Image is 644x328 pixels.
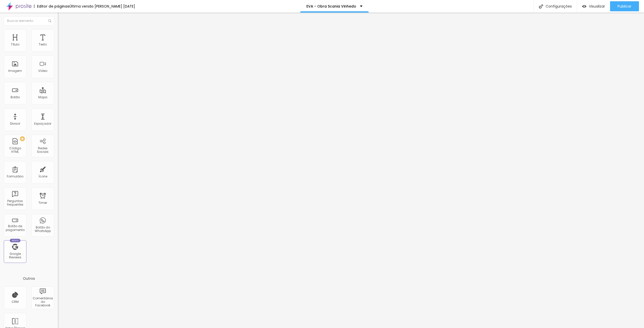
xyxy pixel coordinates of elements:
div: Vídeo [38,69,47,73]
div: Texto [39,43,47,46]
div: Novo [10,239,21,242]
img: Icone [48,19,51,22]
div: Título [11,43,19,46]
div: Divisor [10,122,20,125]
img: Icone [539,4,543,9]
div: Botão de pagamento [5,224,25,232]
iframe: Editor [58,13,644,328]
div: Timer [38,201,47,205]
p: EVA - Obra Scania Vinhedo [306,5,356,8]
div: Redes Sociais [33,147,53,154]
div: Mapa [38,96,47,99]
div: Editor de páginas [34,5,69,8]
input: Buscar elemento [4,16,54,25]
span: Visualizar [589,4,605,8]
div: Ícone [38,175,47,178]
div: Perguntas frequentes [5,199,25,207]
div: Comentários do Facebook [33,297,53,307]
div: Google Reviews [5,252,25,259]
button: Visualizar [577,1,610,11]
div: Botão do WhatsApp [33,226,53,233]
button: Publicar [610,1,639,11]
span: Publicar [618,4,631,8]
div: Código HTML [5,147,25,154]
div: CRM [12,300,19,304]
div: Formulário [7,175,23,178]
div: Última versão [PERSON_NAME] [DATE] [69,5,135,8]
div: Botão [11,96,20,99]
div: Espaçador [34,122,51,125]
img: view-1.svg [582,4,586,9]
div: Imagem [8,69,22,73]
